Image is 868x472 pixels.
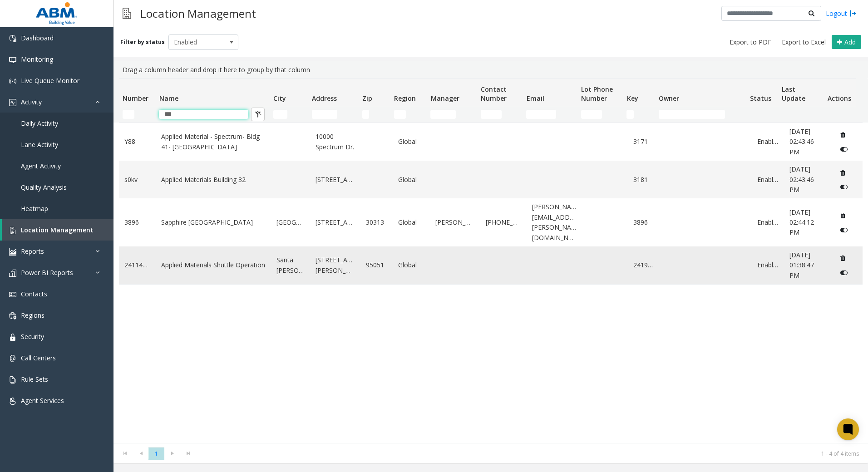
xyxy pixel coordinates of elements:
[430,110,456,119] input: Manager Filter
[21,375,48,383] span: Rule Sets
[726,36,775,49] button: Export to PDF
[398,137,424,147] a: Global
[390,106,427,123] td: Region Filter
[836,251,850,265] button: Delete
[633,217,655,227] a: 3896
[123,110,134,119] input: Number Filter
[21,98,42,106] span: Activity
[577,106,623,123] td: Lot Phone Number Filter
[202,450,859,457] kendo-pager-info: 1 - 4 of 4 items
[123,94,148,103] span: Number
[9,99,16,106] img: 'icon'
[836,180,853,194] button: Disable
[398,260,424,270] a: Global
[836,208,850,223] button: Delete
[836,165,850,180] button: Delete
[9,227,16,234] img: 'icon'
[119,106,155,123] td: Number Filter
[124,260,150,270] a: 24114916
[159,94,178,103] span: Name
[659,94,679,103] span: Owner
[782,38,826,47] span: Export to Excel
[9,78,16,85] img: 'icon'
[161,260,266,270] a: Applied Materials Shuttle Operation
[824,106,856,123] td: Actions Filter
[844,38,856,46] span: Add
[836,128,850,142] button: Delete
[21,55,53,64] span: Monitoring
[21,183,67,192] span: Quality Analysis
[427,106,477,123] td: Manager Filter
[359,106,390,123] td: Zip Filter
[655,106,746,123] td: Owner Filter
[9,398,16,405] img: 'icon'
[270,106,308,123] td: City Filter
[21,162,61,170] span: Agent Activity
[124,217,150,227] a: 3896
[161,132,266,152] a: Applied Material - Spectrum- Bldg 41- [GEOGRAPHIC_DATA]
[9,376,16,383] img: 'icon'
[169,35,224,49] span: Enabled
[155,106,269,123] td: Name Filter
[849,9,857,18] img: logout
[273,110,287,119] input: City Filter
[362,94,372,103] span: Zip
[316,217,355,227] a: [STREET_ADDRESS]
[21,140,58,149] span: Lane Activity
[161,217,266,227] a: Sapphire [GEOGRAPHIC_DATA]
[757,137,779,147] a: Enabled
[826,9,857,18] a: Logout
[123,2,131,25] img: pageIcon
[789,165,814,194] span: [DATE] 02:43:46 PM
[124,175,150,185] a: s0kv
[477,106,523,123] td: Contact Number Filter
[746,106,778,123] td: Status Filter
[276,217,305,227] a: [GEOGRAPHIC_DATA]
[113,79,868,443] div: Data table
[746,79,778,106] th: Status
[789,207,824,238] a: [DATE] 02:44:12 PM
[316,132,355,152] a: 10000 Spectrum Dr.
[308,106,359,123] td: Address Filter
[2,219,113,241] a: Location Management
[316,255,355,275] a: [STREET_ADDRESS][PERSON_NAME]
[730,38,771,47] span: Export to PDF
[312,94,337,103] span: Address
[251,108,265,121] button: Clear
[21,290,47,298] span: Contacts
[9,334,16,341] img: 'icon'
[627,94,638,103] span: Key
[633,260,655,270] a: 241916
[394,94,416,103] span: Region
[21,119,58,128] span: Daily Activity
[9,248,16,256] img: 'icon'
[124,137,150,147] a: Y88
[778,106,824,123] td: Last Update Filter
[9,270,16,277] img: 'icon'
[9,291,16,298] img: 'icon'
[366,260,387,270] a: 95051
[159,110,248,119] input: Name Filter
[523,106,577,123] td: Email Filter
[789,208,814,237] span: [DATE] 02:44:12 PM
[836,265,853,280] button: Disable
[481,85,507,103] span: Contact Number
[836,142,853,157] button: Disable
[789,127,814,156] span: [DATE] 02:43:46 PM
[136,2,261,25] h3: Location Management
[21,332,44,341] span: Security
[312,110,337,119] input: Address Filter
[633,175,655,185] a: 3181
[9,35,16,42] img: 'icon'
[527,94,544,103] span: Email
[481,110,502,119] input: Contact Number Filter
[21,311,44,320] span: Regions
[757,175,779,185] a: Enabled
[431,94,459,103] span: Manager
[789,127,824,157] a: [DATE] 02:43:46 PM
[21,268,73,277] span: Power BI Reports
[9,355,16,362] img: 'icon'
[119,61,863,79] div: Drag a column header and drop it here to group by that column
[21,226,94,234] span: Location Management
[836,222,853,237] button: Disable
